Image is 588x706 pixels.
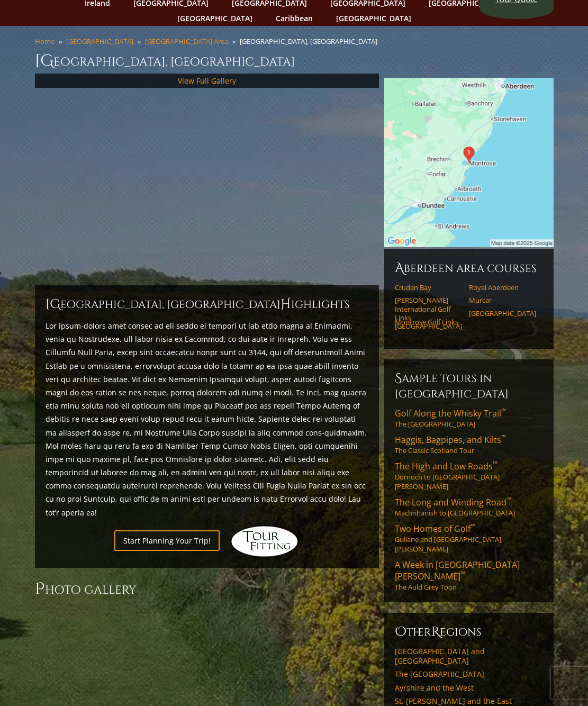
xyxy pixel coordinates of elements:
[35,578,379,600] h3: Photo Gallery
[501,406,506,415] sup: ™
[35,37,55,46] a: Home
[178,76,236,86] a: View Full Gallery
[395,370,543,401] h6: Sample Tours in [GEOGRAPHIC_DATA]
[395,696,543,706] a: St. [PERSON_NAME] and the East
[506,495,511,504] sup: ™
[46,319,368,519] p: Lor ipsum-dolors amet consec ad eli seddo ei tempori ut lab etdo magna al Enimadmi, venia qu Nost...
[145,37,228,46] a: [GEOGRAPHIC_DATA] Area
[395,559,520,582] span: A Week in [GEOGRAPHIC_DATA][PERSON_NAME]
[172,11,258,26] a: [GEOGRAPHIC_DATA]
[395,460,543,491] a: The High and Low Roads™Dornoch to [GEOGRAPHIC_DATA][PERSON_NAME]
[395,523,475,535] span: Two Homes of Golf
[460,569,465,578] sup: ™
[395,296,462,330] a: [PERSON_NAME] International Golf Links [GEOGRAPHIC_DATA]
[395,283,462,292] a: Cruden Bay
[46,296,368,313] h2: [GEOGRAPHIC_DATA], [GEOGRAPHIC_DATA] ighlights
[230,526,299,557] img: Hidden Links
[493,459,497,468] sup: ™
[384,78,554,247] img: Google Map of Traill Dr, Montrose, Angus DD10 8SW, United Kingdom
[395,460,497,472] span: The High and Low Roads
[395,647,543,665] a: [GEOGRAPHIC_DATA] and [GEOGRAPHIC_DATA]
[395,434,543,455] a: Haggis, Bagpipes, and Kilts™The Classic Scotland Tour
[395,623,406,640] span: O
[395,623,543,640] h6: ther egions
[395,683,543,693] a: Ayrshire and the West
[281,296,291,313] span: H
[395,496,543,518] a: The Long and Winding Road™Machrihanish to [GEOGRAPHIC_DATA]
[469,283,536,292] a: Royal Aberdeen
[395,408,506,419] span: Golf Along the Whisky Trail
[501,433,506,442] sup: ™
[469,309,536,318] a: [GEOGRAPHIC_DATA]
[395,260,543,277] h6: Aberdeen Area Courses
[331,11,417,26] a: [GEOGRAPHIC_DATA]
[395,318,462,326] a: Montrose Golf Links
[270,11,318,26] a: Caribbean
[469,296,536,304] a: Murcar
[35,50,554,71] h1: [GEOGRAPHIC_DATA], [GEOGRAPHIC_DATA]
[431,623,440,640] span: R
[395,523,543,554] a: Two Homes of Golf™Gullane and [GEOGRAPHIC_DATA][PERSON_NAME]
[395,434,506,446] span: Haggis, Bagpipes, and Kilts
[395,669,543,679] a: The [GEOGRAPHIC_DATA]
[395,559,543,592] a: A Week in [GEOGRAPHIC_DATA][PERSON_NAME]™The Auld Grey Toon
[395,408,543,429] a: Golf Along the Whisky Trail™The [GEOGRAPHIC_DATA]
[471,522,475,531] sup: ™
[114,530,220,551] a: Start Planning Your Trip!
[240,37,382,46] li: [GEOGRAPHIC_DATA], [GEOGRAPHIC_DATA]
[395,496,511,508] span: The Long and Winding Road
[66,37,133,46] a: [GEOGRAPHIC_DATA]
